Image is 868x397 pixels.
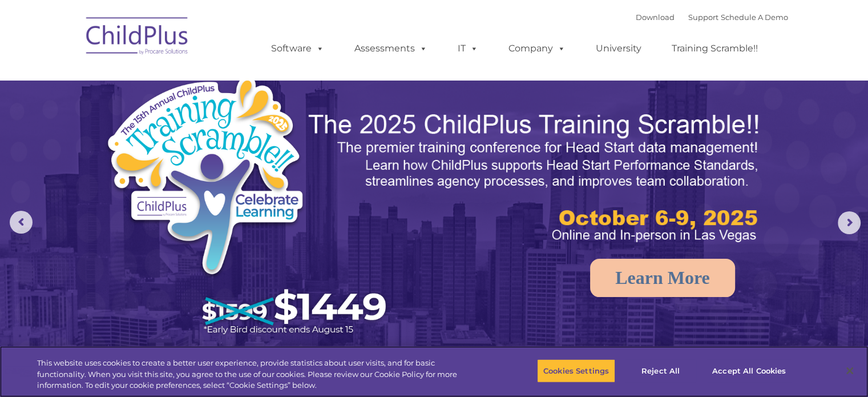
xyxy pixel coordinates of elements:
[706,359,792,383] button: Accept All Cookies
[80,9,195,66] img: ChildPlus by Procare Solutions
[497,37,577,60] a: Company
[260,37,336,60] a: Software
[721,13,788,22] a: Schedule A Demo
[590,259,735,297] a: Learn More
[159,122,207,131] span: Phone number
[636,13,788,22] font: |
[37,358,478,391] div: This website uses cookies to create a better user experience, provide statistics about user visit...
[837,358,862,383] button: Close
[625,359,696,383] button: Reject All
[688,13,718,22] a: Support
[446,37,490,60] a: IT
[159,75,193,84] span: Last name
[343,37,439,60] a: Assessments
[660,37,769,60] a: Training Scramble!!
[584,37,653,60] a: University
[537,359,615,383] button: Cookies Settings
[636,13,675,22] a: Download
